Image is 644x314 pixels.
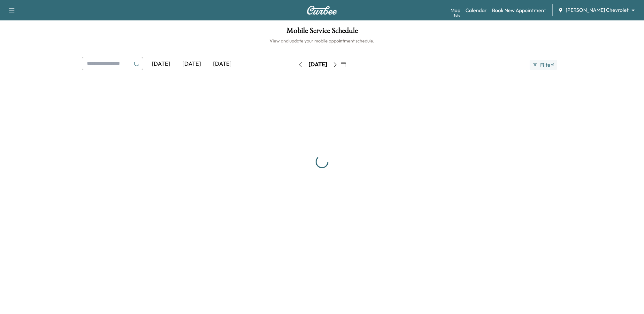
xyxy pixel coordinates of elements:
div: [DATE] [176,57,207,71]
span: [PERSON_NAME] Chevrolet [566,6,629,14]
span: ● [552,63,553,66]
a: Calendar [465,6,487,14]
a: MapBeta [450,6,460,14]
img: Curbee Logo [307,6,337,15]
button: Filter●1 [530,60,557,70]
h6: View and update your mobile appointment schedule. [6,38,638,44]
div: [DATE] [309,61,327,69]
h1: Mobile Service Schedule [6,27,638,38]
span: 1 [553,62,554,67]
span: Filter [540,61,552,69]
div: Beta [454,13,460,18]
div: [DATE] [146,57,176,71]
div: [DATE] [207,57,238,71]
a: Book New Appointment [492,6,546,14]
